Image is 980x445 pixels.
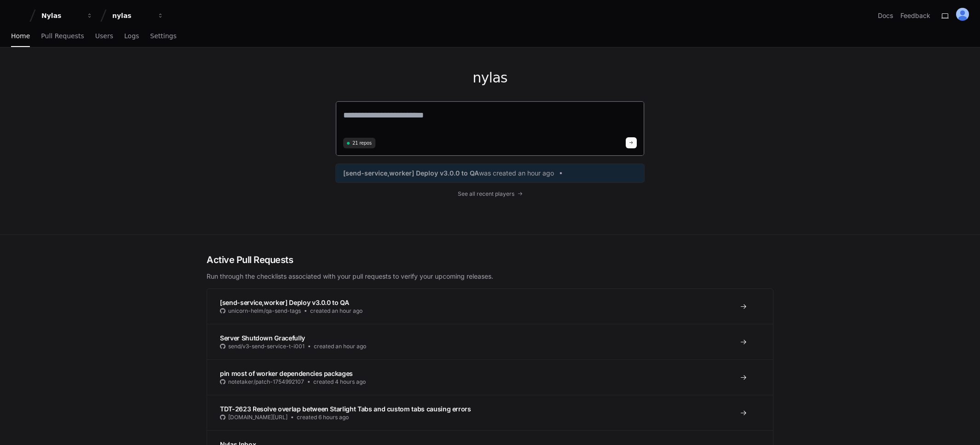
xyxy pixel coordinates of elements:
[109,7,167,24] button: nylas
[207,395,773,430] a: TDT-2623 Resolve overlap between Starlight Tabs and custom tabs causing errors[DOMAIN_NAME][URL]c...
[228,378,304,386] span: notetaker/patch-1754992107
[297,414,349,421] span: created 6 hours ago
[314,343,366,350] span: created an hour ago
[41,11,81,20] div: Nylas
[900,11,930,20] button: Feedback
[41,26,84,47] a: Pull Requests
[228,414,288,421] span: [DOMAIN_NAME][URL]
[310,307,363,315] span: created an hour ago
[956,8,969,21] img: ALV-UjUTLTKDo2-V5vjG4wR1buipwogKm1wWuvNrTAMaancOL2w8d8XiYMyzUPCyapUwVg1DhQ_h_MBM3ufQigANgFbfgRVfo...
[124,33,139,39] span: Logs
[228,307,301,315] span: unicorn-helm/qa-send-tags
[41,33,84,39] span: Pull Requests
[11,26,30,47] a: Home
[207,324,773,359] a: Server Shutdown Gracefullysend/v3-send-service-t-i001created an hour ago
[95,26,113,47] a: Users
[220,334,305,342] span: Server Shutdown Gracefully
[207,253,773,266] h2: Active Pull Requests
[335,70,645,86] h1: nylas
[207,272,773,281] p: Run through the checklists associated with your pull requests to verify your upcoming releases.
[479,169,554,178] span: was created an hour ago
[38,7,97,24] button: Nylas
[220,405,471,413] span: TDT-2623 Resolve overlap between Starlight Tabs and custom tabs causing errors
[313,378,366,386] span: created 4 hours ago
[343,169,479,178] span: [send-service,worker] Deploy v3.0.0 to QA
[150,33,176,39] span: Settings
[124,26,139,47] a: Logs
[95,33,113,39] span: Users
[458,190,514,198] span: See all recent players
[112,11,152,20] div: nylas
[220,299,349,306] span: [send-service,worker] Deploy v3.0.0 to QA
[207,359,773,395] a: pin most of worker dependencies packagesnotetaker/patch-1754992107created 4 hours ago
[150,26,176,47] a: Settings
[878,11,893,20] a: Docs
[343,169,637,178] a: [send-service,worker] Deploy v3.0.0 to QAwas created an hour ago
[11,33,30,39] span: Home
[220,369,353,377] span: pin most of worker dependencies packages
[228,343,305,350] span: send/v3-send-service-t-i001
[207,289,773,324] a: [send-service,worker] Deploy v3.0.0 to QAunicorn-helm/qa-send-tagscreated an hour ago
[352,140,372,146] span: 21 repos
[335,190,645,198] a: See all recent players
